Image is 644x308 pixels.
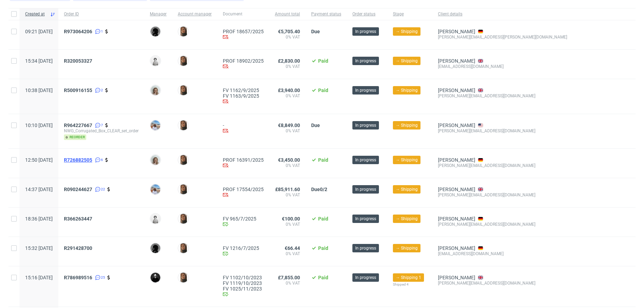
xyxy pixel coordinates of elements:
div: [PERSON_NAME][EMAIL_ADDRESS][DOMAIN_NAME] [438,128,567,134]
span: £7,855.00 [278,275,300,280]
span: Due [311,29,320,34]
img: Marta Kozłowska [151,184,160,194]
span: 14:37 [DATE] [25,187,53,192]
span: Paid [318,275,328,280]
a: R291428700 [64,245,94,251]
div: [PERSON_NAME][EMAIL_ADDRESS][DOMAIN_NAME] [438,222,567,227]
span: 12:50 [DATE] [25,157,53,163]
a: [PERSON_NAME] [438,122,475,128]
div: - [223,122,264,135]
img: Monika Poźniak [151,85,160,95]
span: 0% VAT [275,222,300,227]
span: 25 [101,275,105,280]
span: 22 [101,187,105,192]
span: £85,911.60 [275,187,300,192]
span: → Shipping [396,157,418,163]
span: Due [311,122,320,128]
span: → Shipping [396,58,418,64]
img: Dawid Urbanowicz [151,243,160,253]
span: 0% VAT [275,251,300,257]
a: PROF 18902/2025 [223,58,264,64]
a: FV 1216/7/2025 [223,245,264,251]
a: FV 965/7/2025 [223,216,264,222]
a: [PERSON_NAME] [438,87,475,93]
span: 15:16 [DATE] [25,275,53,280]
img: Angelina Marć [178,56,188,66]
a: R726882505 [64,157,94,163]
a: FV 1025/11/2023 [223,286,264,292]
a: PROF 16391/2025 [223,157,264,163]
span: R500916155 [64,87,92,93]
span: Document [223,11,264,17]
img: Angelina Marć [178,27,188,36]
span: 0% VAT [275,64,300,69]
span: Payment status [311,11,341,17]
span: Order ID [64,11,139,17]
span: NWG_Corrugated_Box_CLEAR_set_order [64,128,139,134]
img: Marta Kozłowska [151,120,160,130]
img: Dawid Urbanowicz [151,27,160,36]
img: Grudzień Adrian [151,273,160,282]
img: Monika Poźniak [151,155,160,165]
span: Account manager [178,11,212,17]
a: [PERSON_NAME] [438,58,475,64]
a: PROF 18657/2025 [223,29,264,34]
span: → Shipping [396,216,418,222]
a: 6 [94,157,103,163]
span: 0% VAT [275,192,300,198]
div: [PERSON_NAME][EMAIL_ADDRESS][PERSON_NAME][DOMAIN_NAME] [438,34,567,40]
span: Paid [318,245,328,251]
img: Angelina Marć [178,273,188,282]
img: Angelina Marć [178,120,188,130]
a: 7 [94,122,103,128]
a: [PERSON_NAME] [438,187,475,192]
span: Stage [393,11,427,17]
img: Dudek Mariola [151,56,160,66]
span: In progress [355,274,376,281]
span: In progress [355,87,376,93]
span: £3,940.00 [278,87,300,93]
span: 15:34 [DATE] [25,58,53,64]
span: Order status [352,11,382,17]
div: Shipped 4 [393,282,427,287]
span: Paid [318,216,328,222]
span: R291428700 [64,245,92,251]
img: Angelina Marć [178,184,188,194]
span: R090244627 [64,187,92,192]
span: Due [311,187,320,192]
a: FV 1163/9/2025 [223,93,264,99]
div: [EMAIL_ADDRESS][DOMAIN_NAME] [438,251,567,257]
span: Paid [318,87,328,93]
a: 25 [94,275,105,280]
span: R964227667 [64,122,92,128]
span: Created at [25,11,47,17]
a: [PERSON_NAME] [438,275,475,280]
a: [PERSON_NAME] [438,216,475,222]
span: 0% VAT [275,128,300,134]
span: €3,450.00 [278,157,300,163]
span: In progress [355,216,376,222]
span: Amount total [275,11,300,17]
span: R973064206 [64,29,92,34]
a: 1 [94,29,103,34]
span: In progress [355,58,376,64]
a: R366263447 [64,216,94,222]
span: In progress [355,245,376,251]
a: R964227667 [64,122,94,128]
a: [PERSON_NAME] [438,245,475,251]
span: €5,705.40 [278,29,300,34]
span: 18:36 [DATE] [25,216,53,222]
span: €66.44 [285,245,300,251]
img: Dudek Mariola [151,214,160,224]
a: PROF 17554/2025 [223,187,264,192]
a: R320053327 [64,58,94,64]
span: 0% VAT [275,93,300,99]
a: [PERSON_NAME] [438,157,475,163]
span: 15:32 [DATE] [25,245,53,251]
span: 10:10 [DATE] [25,122,53,128]
a: R786989516 [64,275,94,280]
span: → Shipping 1 [396,274,421,281]
span: Paid [318,157,328,163]
span: R786989516 [64,275,92,280]
a: 22 [94,187,105,192]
